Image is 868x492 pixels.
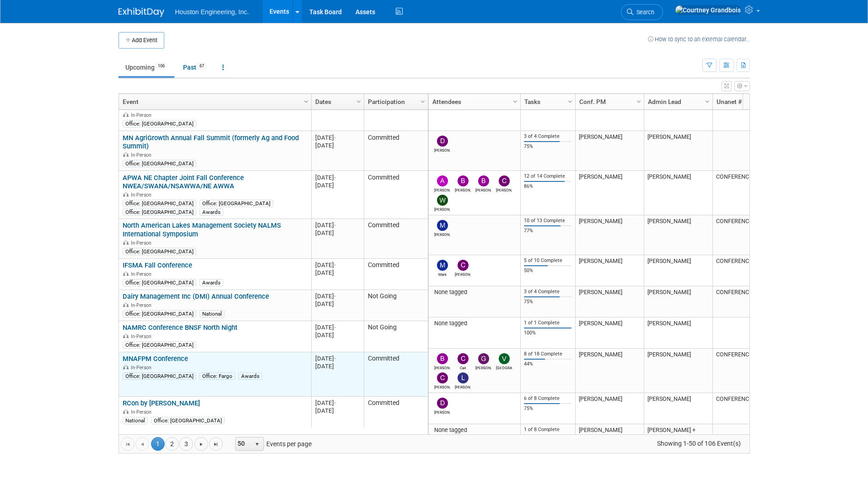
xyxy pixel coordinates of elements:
[315,355,360,362] div: [DATE]
[368,94,422,109] a: Participation
[524,173,571,180] div: 12 of 14 Complete
[644,393,712,424] td: [PERSON_NAME]
[499,353,510,364] img: Vienne Guncheon
[575,424,644,455] td: [PERSON_NAME]
[236,437,251,450] span: 50
[644,215,712,255] td: [PERSON_NAME]
[524,405,571,412] div: 75%
[434,231,450,237] div: Moriya Rufer
[364,91,428,131] td: Not Going
[524,395,571,402] div: 6 of 8 Complete
[364,131,428,171] td: Committed
[712,171,781,215] td: CONFERENCE-0053
[524,228,571,234] div: 77%
[123,112,129,117] img: In-Person Event
[199,208,223,216] div: Awards
[575,393,644,424] td: [PERSON_NAME]
[123,200,196,207] div: Office: [GEOGRAPHIC_DATA]
[315,229,360,237] div: [DATE]
[712,393,781,424] td: CONFERENCE-0051
[334,134,336,141] span: -
[575,131,644,171] td: [PERSON_NAME]
[131,152,154,158] span: In-Person
[496,364,512,370] div: Vienne Guncheon
[315,300,360,308] div: [DATE]
[575,317,644,349] td: [PERSON_NAME]
[712,286,781,317] td: CONFERENCE-0034
[644,349,712,393] td: [PERSON_NAME]
[458,372,469,383] img: Lisa Odens
[123,279,196,286] div: Office: [GEOGRAPHIC_DATA]
[418,94,428,108] a: Column Settings
[123,365,129,369] img: In-Person Event
[437,136,448,147] img: Drew Kessler
[458,175,469,186] img: Bret Zimmerman
[176,59,214,76] a: Past67
[131,302,154,308] span: In-Person
[524,299,571,305] div: 75%
[712,349,781,393] td: CONFERENCE-0011
[455,364,471,370] div: Cait Caswell
[478,353,489,364] img: Greg Thompson
[510,94,520,108] a: Column Settings
[151,417,225,424] div: Office: [GEOGRAPHIC_DATA]
[199,279,223,286] div: Awards
[364,259,428,290] td: Committed
[437,195,448,206] img: Whitaker Thomas
[131,240,154,246] span: In-Person
[579,94,638,109] a: Conf. PM
[123,372,196,380] div: Office: [GEOGRAPHIC_DATA]
[123,310,196,317] div: Office: [GEOGRAPHIC_DATA]
[434,364,450,370] div: Bret Zimmerman
[364,290,428,321] td: Not Going
[675,5,741,15] img: Courtney Grandbois
[253,441,261,448] span: select
[644,255,712,286] td: [PERSON_NAME]
[644,317,712,349] td: [PERSON_NAME]
[355,98,362,105] span: Column Settings
[315,407,360,415] div: [DATE]
[198,441,205,448] span: Go to the next page
[135,437,149,451] a: Go to the previous page
[633,9,654,16] span: Search
[131,333,154,339] span: In-Person
[475,364,491,370] div: Greg Thompson
[524,426,571,433] div: 1 of 8 Complete
[334,293,336,300] span: -
[123,152,129,157] img: In-Person Event
[434,186,450,192] div: Alan Kemmet
[644,131,712,171] td: [PERSON_NAME]
[151,437,165,451] span: 1
[123,417,148,424] div: National
[455,186,471,192] div: Bret Zimmerman
[524,133,571,140] div: 3 of 4 Complete
[302,98,310,105] span: Column Settings
[437,372,448,383] img: Chris Otterness
[432,320,517,327] div: None tagged
[524,320,571,326] div: 1 of 1 Complete
[123,240,129,245] img: In-Person Event
[199,372,235,380] div: Office: Fargo
[575,349,644,393] td: [PERSON_NAME]
[209,437,223,451] a: Go to the last page
[432,289,517,296] div: None tagged
[524,289,571,295] div: 3 of 4 Complete
[334,355,336,362] span: -
[155,63,167,70] span: 106
[199,310,225,317] div: National
[175,8,249,16] span: Houston Engineering, Inc.
[566,98,574,105] span: Column Settings
[123,302,129,307] img: In-Person Event
[648,36,750,43] a: How to sync to an external calendar...
[524,330,571,336] div: 100%
[644,424,712,455] td: [PERSON_NAME] + [PERSON_NAME]
[315,134,360,142] div: [DATE]
[123,323,237,332] a: NAMRC Conference BNSF North Night
[434,271,450,277] div: Mark Jacobs
[301,94,311,108] a: Column Settings
[123,94,305,109] a: Event
[575,215,644,255] td: [PERSON_NAME]
[512,98,519,105] span: Column Settings
[315,292,360,300] div: [DATE]
[432,426,517,434] div: None tagged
